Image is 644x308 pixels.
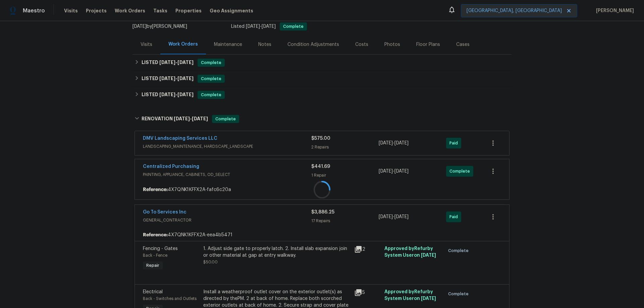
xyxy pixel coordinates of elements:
[144,262,162,269] span: Repair
[159,92,194,97] span: -
[174,116,190,121] span: [DATE]
[379,214,393,219] span: [DATE]
[593,7,634,14] span: [PERSON_NAME]
[448,291,471,297] span: Complete
[132,71,512,87] div: LISTED [DATE]-[DATE]Complete
[448,247,471,254] span: Complete
[384,41,400,48] div: Photos
[115,7,145,14] span: Work Orders
[394,214,409,219] span: [DATE]
[354,289,380,297] div: 5
[142,115,208,123] h6: RENOVATION
[143,164,199,169] a: Centralized Purchasing
[203,260,218,264] span: $50.00
[132,55,512,71] div: LISTED [DATE]-[DATE]Complete
[311,172,379,179] div: 1 Repair
[287,41,339,48] div: Condition Adjustments
[141,41,152,48] div: Visits
[379,213,409,220] span: -
[142,75,194,83] h6: LISTED
[467,7,562,14] span: [GEOGRAPHIC_DATA], [GEOGRAPHIC_DATA]
[231,24,307,29] span: Listed
[64,7,78,14] span: Visits
[143,232,168,238] b: Reference:
[262,24,276,29] span: [DATE]
[379,169,393,174] span: [DATE]
[135,229,509,241] div: 4X7QNK1KFFX2A-eea4b5471
[258,41,271,48] div: Notes
[159,92,175,97] span: [DATE]
[143,210,186,214] a: Go To Services Inc
[449,213,461,220] span: Paid
[174,116,208,121] span: -
[159,60,175,65] span: [DATE]
[143,290,163,294] span: Electrical
[379,141,393,145] span: [DATE]
[214,41,242,48] div: Maintenance
[143,143,311,150] span: LANDSCAPING_MAINTENANCE, HARDSCAPE_LANDSCAPE
[311,218,379,224] div: 17 Repairs
[213,116,238,122] span: Complete
[159,60,194,65] span: -
[384,246,436,258] span: Approved by Refurby System User on
[449,140,461,146] span: Paid
[198,75,224,82] span: Complete
[246,24,276,29] span: -
[86,7,107,14] span: Projects
[246,24,260,29] span: [DATE]
[175,7,202,14] span: Properties
[394,141,409,145] span: [DATE]
[177,76,194,81] span: [DATE]
[198,59,224,66] span: Complete
[159,76,194,81] span: -
[23,7,45,14] span: Maestro
[354,245,380,253] div: 2
[421,296,436,301] span: [DATE]
[177,60,194,65] span: [DATE]
[132,87,512,103] div: LISTED [DATE]-[DATE]Complete
[416,41,440,48] div: Floor Plans
[456,41,470,48] div: Cases
[384,290,436,301] span: Approved by Refurby System User on
[132,108,512,130] div: RENOVATION [DATE]-[DATE]Complete
[311,144,379,150] div: 2 Repairs
[203,245,350,259] div: 1. Adjust side gate to properly latch. 2. Install slab expansion join or other material at gap at...
[210,7,253,14] span: Geo Assignments
[449,168,473,175] span: Complete
[394,169,409,174] span: [DATE]
[311,164,330,169] span: $441.69
[143,246,178,251] span: Fencing - Gates
[143,171,311,178] span: PAINTING, APPLIANCE, CABINETS, OD_SELECT
[280,24,306,28] span: Complete
[168,41,198,48] div: Work Orders
[311,136,330,141] span: $575.00
[142,91,194,99] h6: LISTED
[198,91,224,98] span: Complete
[143,253,167,257] span: Back - Fence
[143,297,197,301] span: Back - Switches and Outlets
[143,217,311,224] span: GENERAL_CONTRACTOR
[159,76,175,81] span: [DATE]
[142,59,194,67] h6: LISTED
[311,210,334,214] span: $3,886.25
[153,8,167,13] span: Tasks
[379,168,409,175] span: -
[132,22,195,30] div: by [PERSON_NAME]
[143,136,217,141] a: DMV Landscaping Services LLC
[192,116,208,121] span: [DATE]
[177,92,194,97] span: [DATE]
[132,24,147,29] span: [DATE]
[355,41,368,48] div: Costs
[421,253,436,258] span: [DATE]
[379,140,409,146] span: -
